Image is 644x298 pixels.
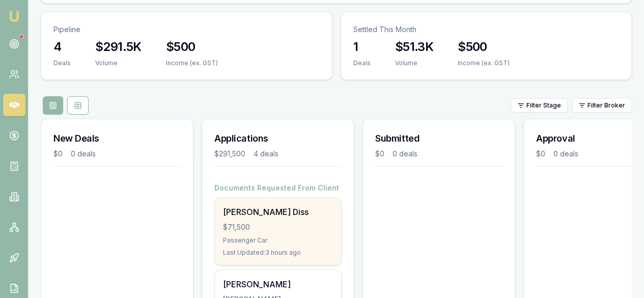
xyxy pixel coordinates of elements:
div: 4 deals [254,149,278,159]
h3: Submitted [375,131,502,146]
h3: New Deals [53,131,181,146]
div: Deals [53,59,71,67]
p: Settled This Month [353,24,620,35]
p: Pipeline [53,24,320,35]
div: Income (ex. GST) [458,59,510,67]
h3: Applications [214,131,342,146]
span: Filter Broker [587,101,625,110]
div: Last Updated: 3 hours ago [223,249,333,257]
div: $71,500 [223,222,333,232]
div: 0 deals [553,149,578,159]
h3: 1 [353,39,371,55]
h3: $500 [458,39,510,55]
button: Filter Stage [511,98,568,113]
img: emu-icon-u.png [8,10,20,22]
span: Filter Stage [526,101,561,110]
div: Income (ex. GST) [166,59,218,67]
div: 0 deals [71,149,96,159]
div: $291,500 [214,149,245,159]
div: 0 deals [393,149,417,159]
h3: $500 [166,39,218,55]
div: Volume [95,59,142,67]
div: $0 [536,149,545,159]
div: Volume [395,59,433,67]
h3: $291.5K [95,39,142,55]
div: $0 [53,149,63,159]
h3: 4 [53,39,71,55]
h3: $51.3K [395,39,433,55]
div: Deals [353,59,371,67]
div: [PERSON_NAME] Diss [223,206,333,218]
div: [PERSON_NAME] [223,278,333,290]
div: $0 [375,149,384,159]
h4: Documents Requested From Client [214,183,342,193]
div: Passenger Car [223,236,333,245]
button: Filter Broker [572,98,632,113]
